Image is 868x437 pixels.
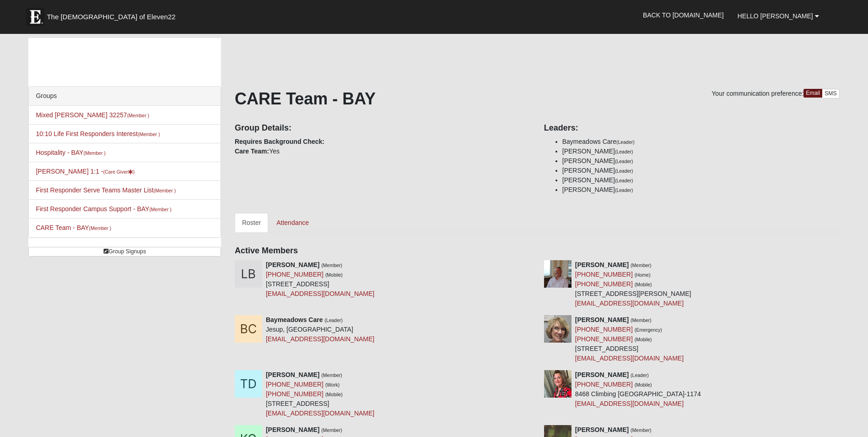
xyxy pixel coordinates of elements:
[562,166,840,175] li: [PERSON_NAME]
[325,272,343,278] small: (Mobile)
[149,207,171,212] small: (Member )
[562,156,840,166] li: [PERSON_NAME]
[575,316,629,323] strong: [PERSON_NAME]
[235,147,269,155] strong: Care Team:
[575,326,633,333] a: [PHONE_NUMBER]
[822,89,840,98] a: SMS
[575,400,684,407] a: [EMAIL_ADDRESS][DOMAIN_NAME]
[266,410,374,417] a: [EMAIL_ADDRESS][DOMAIN_NAME]
[803,89,822,98] a: Email
[26,8,44,26] img: Eleven22 logo
[635,272,651,278] small: (Home)
[635,337,652,342] small: (Mobile)
[266,260,374,299] div: [STREET_ADDRESS]
[266,370,374,418] div: [STREET_ADDRESS]
[36,205,171,213] a: First Responder Campus Support - BAY(Member )
[228,117,537,156] div: Yes
[562,185,840,195] li: [PERSON_NAME]
[235,123,530,133] h4: Group Details:
[266,315,374,344] div: Jesup, [GEOGRAPHIC_DATA]
[266,335,374,343] a: [EMAIL_ADDRESS][DOMAIN_NAME]
[103,169,135,175] small: (Care Giver )
[635,382,652,388] small: (Mobile)
[22,3,205,26] a: The [DEMOGRAPHIC_DATA] of Eleven22
[575,355,684,362] a: [EMAIL_ADDRESS][DOMAIN_NAME]
[266,381,323,388] a: [PHONE_NUMBER]
[266,290,374,297] a: [EMAIL_ADDRESS][DOMAIN_NAME]
[321,372,342,378] small: (Member)
[36,168,135,175] a: [PERSON_NAME] 1:1 -(Care Giver)
[731,5,826,27] a: Hello [PERSON_NAME]
[562,175,840,185] li: [PERSON_NAME]
[615,168,633,174] small: (Leader)
[562,147,840,156] li: [PERSON_NAME]
[325,392,343,397] small: (Mobile)
[321,262,342,268] small: (Member)
[575,280,633,288] a: [PHONE_NUMBER]
[631,262,652,268] small: (Member)
[47,12,175,22] span: The [DEMOGRAPHIC_DATA] of Eleven22
[635,327,662,333] small: (Emergency)
[575,335,633,343] a: [PHONE_NUMBER]
[235,213,268,232] a: Roster
[89,225,111,231] small: (Member )
[235,89,840,109] h1: CARE Team - BAY
[36,186,176,194] a: First Responder Serve Teams Master List(Member )
[266,316,323,323] strong: Baymeadows Care
[29,87,221,106] div: Groups
[266,390,323,398] a: [PHONE_NUMBER]
[615,187,633,193] small: (Leader)
[575,370,701,409] div: 8468 Climbing [GEOGRAPHIC_DATA]-1174
[575,300,684,307] a: [EMAIL_ADDRESS][DOMAIN_NAME]
[615,149,633,154] small: (Leader)
[154,188,176,193] small: (Member )
[738,12,813,20] span: Hello [PERSON_NAME]
[266,371,319,378] strong: [PERSON_NAME]
[575,381,633,388] a: [PHONE_NUMBER]
[28,247,221,257] a: Group Signups
[712,90,803,97] span: Your communication preference:
[615,178,633,183] small: (Leader)
[615,158,633,164] small: (Leader)
[235,246,840,256] h4: Active Members
[36,130,160,137] a: 10:10 Life First Responders Interest(Member )
[636,4,731,27] a: Back to [DOMAIN_NAME]
[266,271,323,278] a: [PHONE_NUMBER]
[575,271,633,278] a: [PHONE_NUMBER]
[36,111,149,119] a: Mixed [PERSON_NAME] 32257(Member )
[325,382,340,388] small: (Work)
[616,139,635,145] small: (Leader)
[635,282,652,287] small: (Mobile)
[235,138,324,145] strong: Requires Background Check:
[631,372,649,378] small: (Leader)
[575,260,691,308] div: [STREET_ADDRESS][PERSON_NAME]
[269,213,316,232] a: Attendance
[575,315,684,363] div: [STREET_ADDRESS]
[36,149,105,156] a: Hospitality - BAY(Member )
[127,113,149,118] small: (Member )
[83,150,105,156] small: (Member )
[544,123,840,133] h4: Leaders:
[266,261,319,268] strong: [PERSON_NAME]
[36,224,111,231] a: CARE Team - BAY(Member )
[324,317,343,323] small: (Leader)
[575,261,629,268] strong: [PERSON_NAME]
[138,131,160,137] small: (Member )
[631,317,652,323] small: (Member)
[562,137,840,147] li: Baymeadows Care
[575,371,629,378] strong: [PERSON_NAME]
